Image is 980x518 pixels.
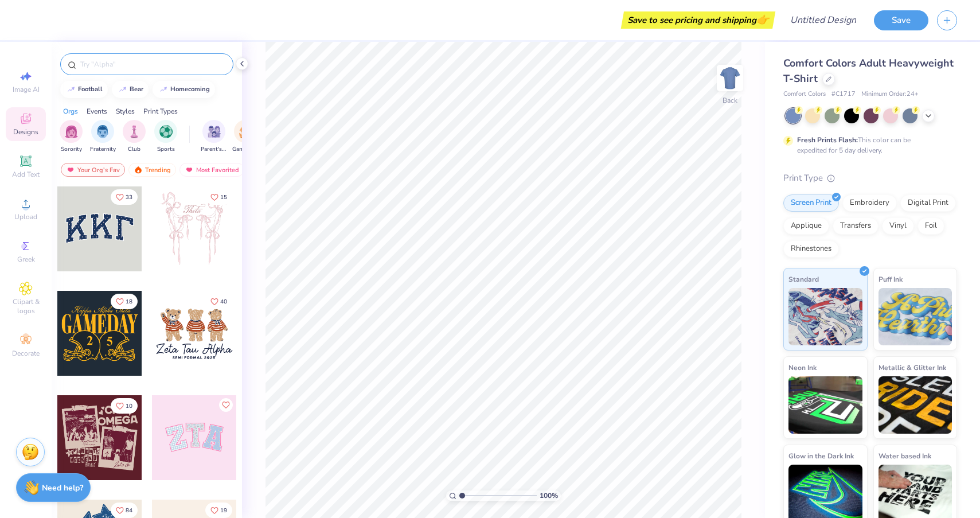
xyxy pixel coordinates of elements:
img: trend_line.gif [159,86,168,93]
button: filter button [60,120,83,154]
div: filter for Fraternity [90,120,116,154]
img: Sorority Image [65,125,78,138]
span: Comfort Colors Adult Heavyweight T-Shirt [783,56,954,85]
input: Untitled Design [781,9,865,32]
span: Greek [17,255,35,264]
span: Upload [14,212,37,221]
div: filter for Sorority [60,120,83,154]
span: Image AI [13,85,40,94]
button: football [60,81,108,98]
button: filter button [90,120,116,154]
button: Like [219,398,233,412]
span: 84 [126,508,132,513]
div: filter for Game Day [232,120,259,154]
img: trend_line.gif [118,86,127,93]
div: Print Type [783,172,957,185]
img: trend_line.gif [67,86,76,93]
img: Sports Image [159,125,173,138]
div: Screen Print [783,194,839,212]
span: 33 [126,194,132,200]
div: Applique [783,217,829,235]
button: Save [874,10,928,30]
button: Like [111,503,138,518]
div: Transfers [833,217,879,235]
span: Add Text [12,170,40,179]
button: filter button [201,120,227,154]
div: Vinyl [882,217,914,235]
span: Comfort Colors [783,89,826,99]
img: Back [719,67,741,89]
button: filter button [232,120,259,154]
div: Digital Print [900,194,956,212]
span: # C1717 [831,89,856,99]
span: Designs [13,127,38,137]
div: Trending [128,163,176,177]
img: Parent's Weekend Image [208,125,221,138]
span: Glow in the Dark Ink [788,450,854,462]
span: 100 % [540,490,558,501]
div: Embroidery [842,194,897,212]
span: Water based Ink [879,450,931,462]
button: Like [111,398,138,414]
button: filter button [154,120,177,154]
strong: Need help? [42,482,83,493]
button: Like [111,294,138,309]
span: Metallic & Glitter Ink [879,361,946,373]
span: Minimum Order: 24 + [861,89,919,99]
div: Most Favorited [179,163,244,177]
img: Neon Ink [788,376,862,434]
button: filter button [123,120,146,154]
button: Like [205,189,232,205]
div: Save to see pricing and shipping [624,11,772,29]
div: Events [87,106,107,116]
img: most_fav.gif [185,166,194,174]
img: Puff Ink [879,288,952,345]
div: bear [130,86,143,92]
span: 40 [220,299,227,305]
span: 18 [126,299,132,305]
img: trending.gif [134,166,143,174]
span: Sorority [61,145,82,154]
button: bear [112,81,149,98]
span: Club [128,145,140,154]
div: This color can be expedited for 5 day delivery. [797,135,938,155]
div: Your Org's Fav [61,163,125,177]
div: Styles [116,106,135,116]
button: Like [111,189,138,205]
img: Fraternity Image [96,125,109,138]
div: Orgs [63,106,78,116]
input: Try "Alpha" [79,59,226,70]
div: homecoming [170,86,210,92]
span: 15 [220,194,227,200]
div: football [78,86,103,92]
div: filter for Club [123,120,146,154]
span: Standard [788,273,819,285]
button: Like [205,294,232,309]
img: Club Image [128,125,140,138]
div: Back [723,95,737,106]
span: 👉 [756,13,769,26]
div: Foil [917,217,944,235]
span: Decorate [12,349,40,358]
span: Neon Ink [788,361,817,373]
span: 19 [220,508,227,513]
img: most_fav.gif [66,166,75,174]
span: Clipart & logos [6,297,46,316]
img: Game Day Image [239,125,252,138]
strong: Fresh Prints Flash: [797,135,858,145]
span: Parent's Weekend [201,145,227,154]
span: Puff Ink [879,273,903,285]
div: filter for Sports [154,120,177,154]
img: Standard [788,288,862,345]
span: 10 [126,403,132,409]
img: Metallic & Glitter Ink [879,376,952,434]
span: Fraternity [90,145,116,154]
button: Like [205,503,232,518]
span: Sports [157,145,175,154]
div: Rhinestones [783,240,839,258]
span: Game Day [232,145,259,154]
div: Print Types [143,106,178,116]
div: filter for Parent's Weekend [201,120,227,154]
button: homecoming [153,81,215,98]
